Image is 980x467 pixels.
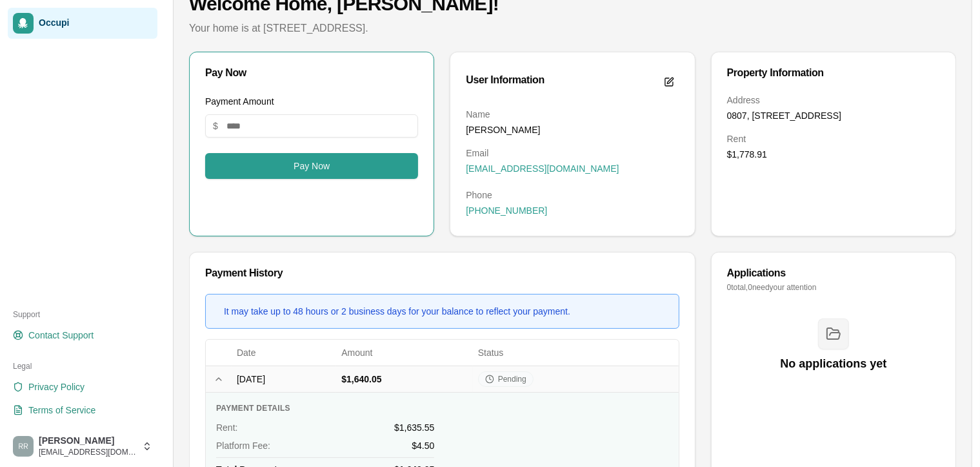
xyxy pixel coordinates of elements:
[727,68,940,78] div: Property Information
[39,435,137,447] span: [PERSON_NAME]
[8,8,157,39] a: Occupi
[727,268,940,278] div: Applications
[8,431,157,462] button: Robert Ravas[PERSON_NAME][EMAIL_ADDRESS][DOMAIN_NAME]
[28,380,85,393] span: Privacy Policy
[205,153,418,179] button: Pay Now
[466,123,679,136] dd: [PERSON_NAME]
[213,119,218,132] span: $
[216,421,237,434] span: Rent :
[8,377,157,397] a: Privacy Policy
[216,403,434,413] h4: Payment Details
[224,305,570,318] div: It may take up to 48 hours or 2 business days for your balance to reflect your payment.
[780,355,886,373] h3: No applications yet
[466,189,679,202] dt: Phone
[727,282,940,293] p: 0 total, 0 need your attention
[28,329,94,342] span: Contact Support
[727,109,940,122] dd: 0807, [STREET_ADDRESS]
[13,436,34,457] img: Robert Ravas
[336,340,472,366] th: Amount
[237,374,265,384] span: [DATE]
[727,148,940,161] dd: $1,778.91
[8,400,157,420] a: Terms of Service
[466,147,679,160] dt: Email
[205,96,274,107] label: Payment Amount
[8,325,157,346] a: Contact Support
[394,421,434,434] span: $1,635.55
[466,204,547,217] span: [PHONE_NUMBER]
[28,404,95,417] span: Terms of Service
[39,17,152,29] span: Occupi
[727,94,940,107] dt: Address
[498,374,526,384] span: Pending
[466,162,619,175] span: [EMAIL_ADDRESS][DOMAIN_NAME]
[466,75,545,85] div: User Information
[205,268,679,278] div: Payment History
[412,439,434,452] span: $4.50
[205,68,418,78] div: Pay Now
[216,439,270,452] span: Platform Fee:
[232,340,336,366] th: Date
[8,356,157,377] div: Legal
[473,340,679,366] th: Status
[8,304,157,325] div: Support
[727,132,940,145] dt: Rent
[39,447,137,457] span: [EMAIL_ADDRESS][DOMAIN_NAME]
[466,108,679,121] dt: Name
[341,374,381,384] span: $1,640.05
[189,21,956,36] p: Your home is at [STREET_ADDRESS].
